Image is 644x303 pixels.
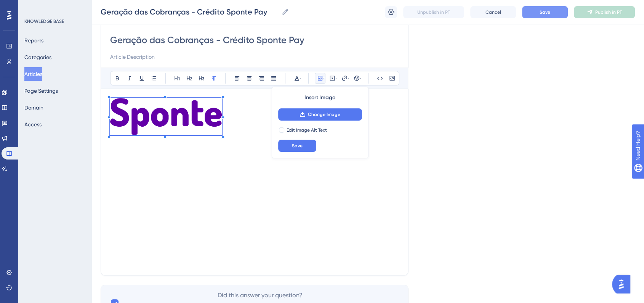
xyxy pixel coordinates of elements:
[24,118,42,131] button: Access
[18,2,48,11] span: Need Help?
[612,273,635,296] iframe: UserGuiding AI Assistant Launcher
[24,18,64,24] div: KNOWLEDGE BASE
[24,84,58,98] button: Page Settings
[24,67,42,81] button: Articles
[417,9,450,15] span: Unpublish in PT
[574,6,635,18] button: Publish in PT
[540,9,550,15] span: Save
[110,52,399,61] input: Article Description
[278,108,362,121] button: Change Image
[304,93,335,102] span: Insert Image
[403,6,464,18] button: Unpublish in PT
[308,111,340,118] span: Change Image
[287,127,327,133] span: Edit Image Alt Text
[278,140,316,152] button: Save
[485,9,501,15] span: Cancel
[292,143,303,149] span: Save
[110,34,399,46] input: Article Title
[522,6,568,18] button: Save
[470,6,516,18] button: Cancel
[24,101,43,114] button: Domain
[595,9,622,15] span: Publish in PT
[218,291,303,300] span: Did this answer your question?
[101,6,279,17] input: Article Name
[24,50,51,64] button: Categories
[24,34,43,47] button: Reports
